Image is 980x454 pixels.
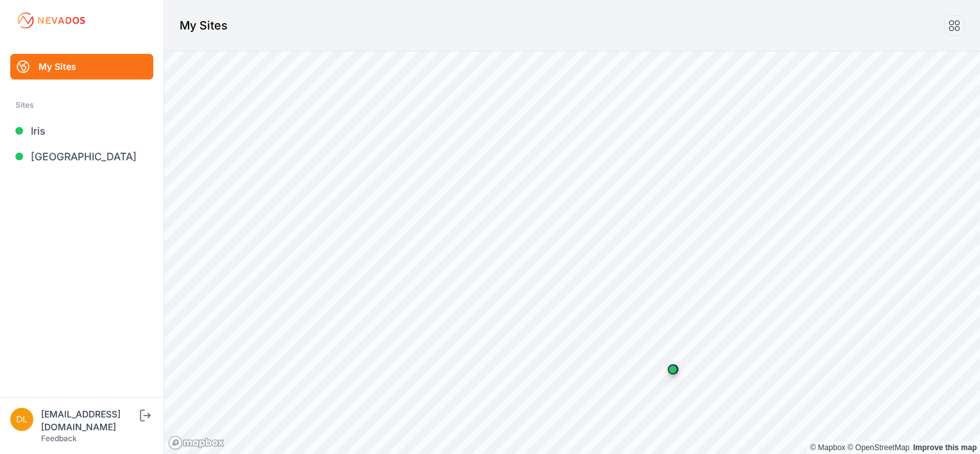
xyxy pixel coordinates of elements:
[810,443,845,452] a: Mapbox
[15,97,148,113] div: Sites
[10,144,153,169] a: [GEOGRAPHIC_DATA]
[41,433,77,443] a: Feedback
[913,443,977,452] a: Map feedback
[15,10,87,31] img: Nevados
[10,54,153,80] a: My Sites
[168,435,224,450] a: Mapbox logo
[164,51,980,454] canvas: Map
[10,118,153,144] a: Iris
[41,408,137,433] div: [EMAIL_ADDRESS][DOMAIN_NAME]
[847,443,909,452] a: OpenStreetMap
[660,357,686,382] div: Map marker
[180,17,228,35] h1: My Sites
[10,408,33,431] img: dlay@prim.com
